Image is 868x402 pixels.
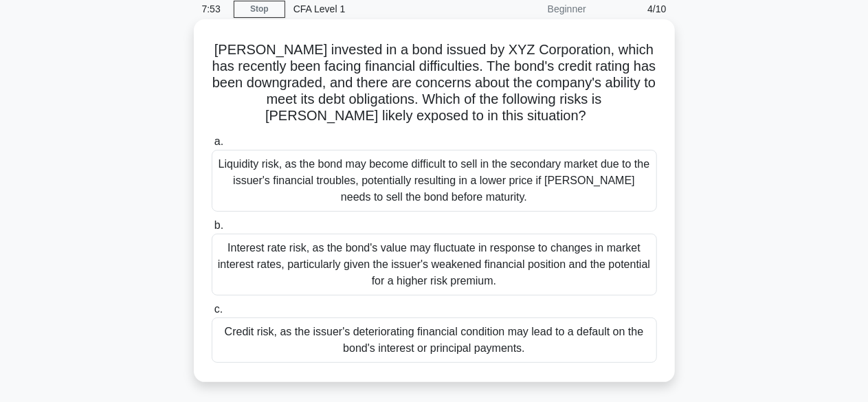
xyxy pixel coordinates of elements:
a: Stop [234,1,285,18]
span: a. [214,135,223,147]
div: Liquidity risk, as the bond may become difficult to sell in the secondary market due to the issue... [212,150,657,212]
h5: [PERSON_NAME] invested in a bond issued by XYZ Corporation, which has recently been facing financ... [210,41,658,125]
div: Interest rate risk, as the bond's value may fluctuate in response to changes in market interest r... [212,234,657,295]
span: c. [214,303,223,315]
span: b. [214,219,223,231]
div: Credit risk, as the issuer's deteriorating financial condition may lead to a default on the bond'... [212,317,657,363]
